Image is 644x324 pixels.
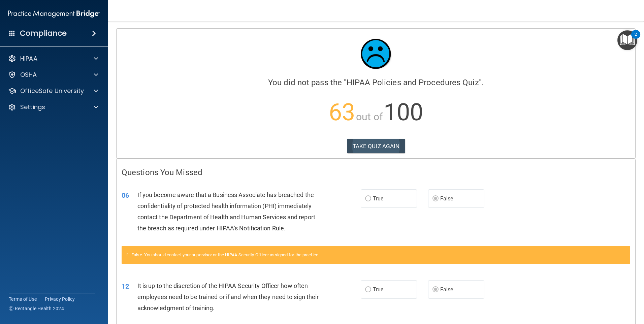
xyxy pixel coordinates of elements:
[373,286,383,293] span: True
[9,296,37,302] a: Terms of Use
[20,71,37,79] p: OSHA
[8,7,100,21] img: PMB logo
[635,34,637,43] div: 2
[20,55,37,63] p: HIPAA
[356,111,383,123] span: out of
[440,195,453,202] span: False
[610,278,636,303] iframe: Drift Widget Chat Controller
[137,191,315,232] span: If you become aware that a Business Associate has breached the confidentiality of protected healt...
[20,103,45,111] p: Settings
[8,87,98,95] a: OfficeSafe University
[8,71,98,79] a: OSHA
[137,282,319,312] span: It is up to the discretion of the HIPAA Security Officer how often employees need to be trained o...
[617,30,637,50] button: Open Resource Center, 2 new notifications
[432,287,439,292] input: False
[45,296,75,302] a: Privacy Policy
[122,78,630,87] h4: You did not pass the " ".
[432,196,439,201] input: False
[122,282,129,290] span: 12
[365,196,371,201] input: True
[131,252,319,257] span: False. You should contact your supervisor or the HIPAA Security Officer assigned for the practice.
[356,34,396,74] img: sad_face.ecc698e2.jpg
[347,78,479,87] span: HIPAA Policies and Procedures Quiz
[122,191,129,199] span: 06
[8,55,98,63] a: HIPAA
[122,168,630,177] h4: Questions You Missed
[329,98,355,126] span: 63
[9,305,64,312] span: Ⓒ Rectangle Health 2024
[20,29,67,38] h4: Compliance
[384,98,423,126] span: 100
[373,195,383,202] span: True
[440,286,453,293] span: False
[20,87,84,95] p: OfficeSafe University
[347,139,405,154] button: TAKE QUIZ AGAIN
[365,287,371,292] input: True
[8,103,98,111] a: Settings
